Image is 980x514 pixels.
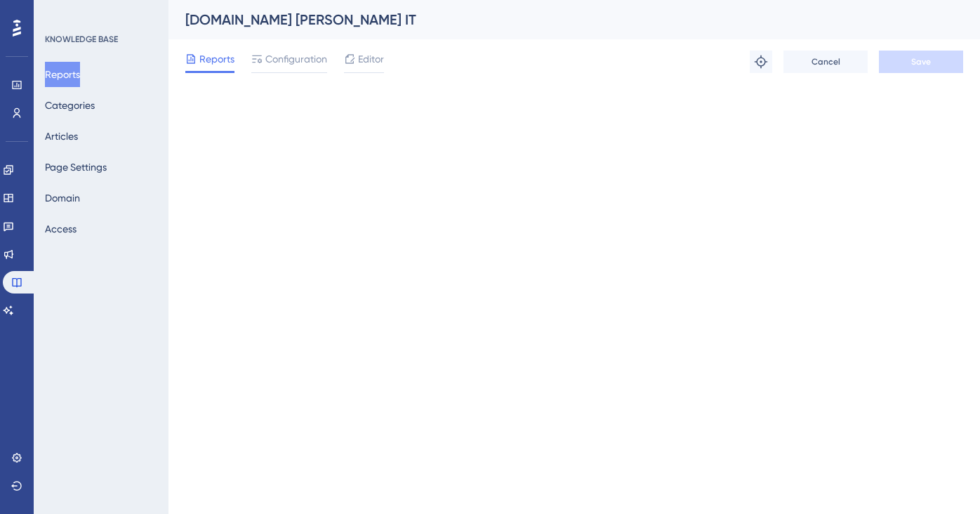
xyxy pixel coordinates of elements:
button: Cancel [783,51,868,73]
div: [DOMAIN_NAME] [PERSON_NAME] IT [185,10,928,29]
button: Articles [45,124,78,149]
button: Categories [45,93,95,118]
button: Reports [45,62,80,87]
button: Save [879,51,963,73]
span: Configuration [265,51,327,67]
span: Cancel [812,56,840,67]
button: Page Settings [45,154,107,180]
span: Reports [199,51,234,67]
div: KNOWLEDGE BASE [45,34,118,45]
span: Editor [358,51,384,67]
button: Access [45,216,77,242]
button: Domain [45,185,80,211]
span: Save [911,56,931,67]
